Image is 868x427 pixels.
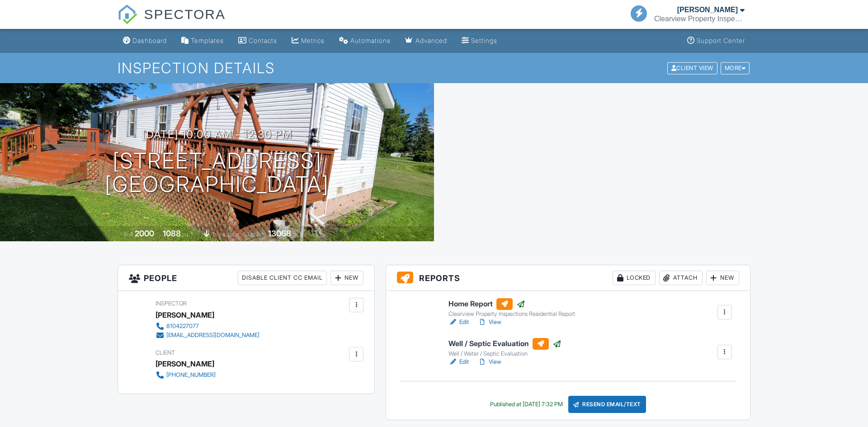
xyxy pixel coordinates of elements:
[119,33,170,49] a: Dashboard
[156,331,259,340] a: [EMAIL_ADDRESS][DOMAIN_NAME]
[156,300,187,307] span: Inspector
[330,271,363,285] div: New
[490,401,563,408] div: Published at [DATE] 7:32 PM
[613,271,656,285] div: Locked
[268,229,291,238] div: 13068
[191,37,224,44] div: Templates
[448,338,561,350] h6: Well / Septic Evaluation
[118,14,226,30] a: SPECTORA
[659,271,703,285] div: Attach
[448,310,575,318] div: Clearview Property Inspections Residential Report
[248,231,267,238] span: Lot Size
[142,128,292,141] h3: [DATE] 10:00 am - 12:30 pm
[118,5,137,24] img: The Best Home Inspection Software - Spectora
[568,396,646,413] div: Resend Email/Text
[178,33,227,49] a: Templates
[448,350,561,357] div: Well / Water / Septic Evaluation
[211,231,239,238] span: crawlspace
[448,338,561,358] a: Well / Septic Evaluation Well / Water / Septic Evaluation
[415,37,447,44] div: Advanced
[301,37,325,44] div: Metrics
[335,33,394,49] a: Automations (Basic)
[471,37,497,44] div: Settings
[684,33,749,49] a: Support Center
[156,371,216,380] a: [PHONE_NUMBER]
[118,60,750,76] h1: Inspection Details
[667,62,717,74] div: Client View
[478,357,501,366] a: View
[132,37,167,44] div: Dashboard
[135,229,154,238] div: 2000
[182,231,195,238] span: sq. ft.
[156,322,259,331] a: 8104227077
[118,265,374,291] h3: People
[721,62,750,74] div: More
[249,37,277,44] div: Contacts
[156,308,214,322] div: [PERSON_NAME]
[448,318,469,327] a: Edit
[677,5,738,14] div: [PERSON_NAME]
[458,33,501,49] a: Settings
[292,231,304,238] span: sq.ft.
[288,33,328,49] a: Metrics
[478,318,501,327] a: View
[448,357,469,366] a: Edit
[166,371,216,379] div: [PHONE_NUMBER]
[401,33,451,49] a: Advanced
[166,332,259,339] div: [EMAIL_ADDRESS][DOMAIN_NAME]
[238,271,327,285] div: Disable Client CC Email
[166,323,199,330] div: 8104227077
[123,231,133,238] span: Built
[448,298,575,318] a: Home Report Clearview Property Inspections Residential Report
[448,298,575,310] h6: Home Report
[163,229,181,238] div: 1088
[144,5,226,23] span: SPECTORA
[706,271,739,285] div: New
[697,37,745,44] div: Support Center
[235,33,281,49] a: Contacts
[105,149,329,197] h1: [STREET_ADDRESS] [GEOGRAPHIC_DATA]
[666,64,720,71] a: Client View
[350,37,391,44] div: Automations
[654,14,745,23] div: Clearview Property Inspections & Preservation LLC
[156,357,214,371] div: [PERSON_NAME]
[156,349,175,356] span: Client
[386,265,750,291] h3: Reports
